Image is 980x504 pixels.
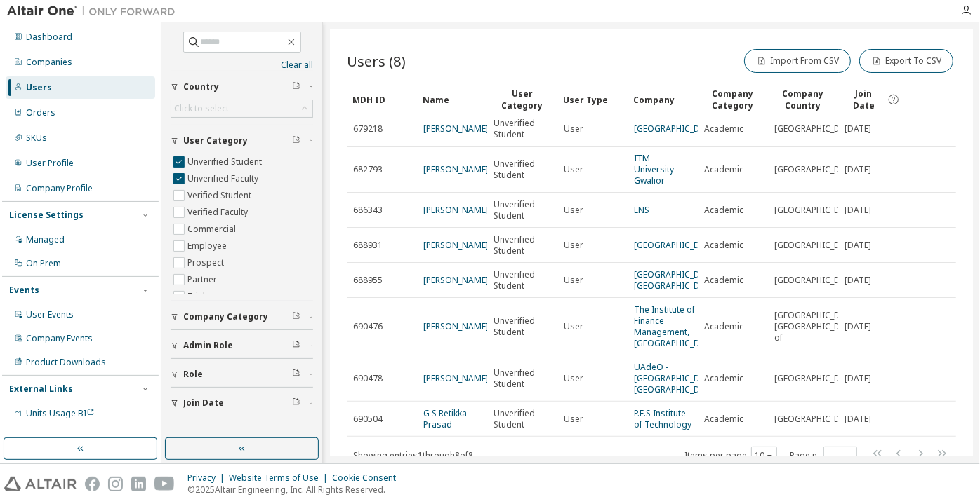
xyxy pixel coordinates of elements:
span: Academic [704,275,743,286]
img: Altair One [7,4,183,18]
span: [DATE] [845,414,871,425]
span: Items per page [684,447,777,465]
span: [GEOGRAPHIC_DATA] [774,164,859,175]
button: User Category [171,125,313,156]
span: User [564,205,583,216]
span: 690504 [353,414,383,425]
span: Academic [704,164,743,175]
span: Units Usage BI [26,407,95,419]
a: [PERSON_NAME] [423,239,489,251]
a: UAdeO - [GEOGRAPHIC_DATA], [GEOGRAPHIC_DATA] [634,361,720,395]
img: altair_logo.svg [4,477,77,491]
span: Unverified Student [494,408,551,430]
span: Academic [704,205,743,216]
span: Clear filter [292,311,300,322]
div: Company [633,88,692,111]
span: Admin Role [183,340,233,351]
span: 690478 [353,373,383,384]
div: MDH ID [352,88,411,111]
span: Page n. [790,447,857,465]
span: 682793 [353,164,383,175]
span: Users (8) [347,51,406,71]
div: External Links [9,383,73,395]
div: Company Events [26,333,93,344]
p: © 2025 Altair Engineering, Inc. All Rights Reserved. [187,484,404,496]
span: User [564,164,583,175]
label: Verified Student [187,187,254,204]
span: User [564,321,583,332]
label: Prospect [187,254,227,271]
span: [DATE] [845,321,871,332]
div: Company Country [774,88,833,111]
span: [DATE] [845,373,871,384]
span: User [564,123,583,135]
span: Role [183,369,203,380]
span: Academic [704,123,743,135]
div: SKUs [26,132,47,144]
span: Academic [704,414,743,425]
label: Trial [187,288,208,305]
div: Company Profile [26,183,93,194]
svg: Date when the user was first added or directly signed up. If the user was deleted and later re-ad... [887,93,900,106]
label: Employee [187,238,230,254]
button: Country [171,71,313,102]
button: Export To CSV [859,49,953,73]
span: Company Category [183,311,268,322]
span: Unverified Student [494,199,551,222]
div: Company Category [703,88,762,111]
span: User Category [183,135,248,147]
div: On Prem [26,258,61,269]
span: [DATE] [845,205,871,216]
div: User Profile [26,158,74,169]
span: [GEOGRAPHIC_DATA] [774,414,859,425]
span: Clear filter [292,81,300,93]
span: [GEOGRAPHIC_DATA] [774,240,859,251]
button: Company Category [171,301,313,332]
a: [PERSON_NAME] [423,372,489,384]
a: [PERSON_NAME] [423,320,489,332]
span: Join Date [844,88,884,111]
a: P.E.S Institute of Technology [634,407,691,430]
a: G S Retikka Prasad [423,407,467,430]
div: Click to select [174,103,229,114]
span: Clear filter [292,397,300,409]
span: [GEOGRAPHIC_DATA] [774,275,859,286]
span: Clear filter [292,369,300,380]
a: The Institute of Finance Management, [GEOGRAPHIC_DATA] [634,304,718,349]
label: Unverified Student [187,154,265,170]
div: Website Terms of Use [229,472,332,484]
span: Unverified Student [494,118,551,140]
label: Verified Faculty [187,204,251,221]
div: Product Downloads [26,357,106,368]
label: Unverified Faculty [187,170,261,187]
span: [DATE] [845,164,871,175]
div: Users [26,82,52,93]
a: [GEOGRAPHIC_DATA] [634,239,718,251]
a: ENS [634,204,649,216]
span: Unverified Student [494,234,551,257]
div: User Category [493,88,552,111]
a: Clear all [171,60,313,71]
a: [PERSON_NAME] [423,204,489,216]
div: Dashboard [26,32,72,43]
span: 688955 [353,275,383,286]
span: Academic [704,321,743,332]
a: [PERSON_NAME] [423,123,489,135]
span: [GEOGRAPHIC_DATA] [774,205,859,216]
div: Click to select [171,100,312,117]
span: [DATE] [845,240,871,251]
span: Clear filter [292,340,300,351]
span: Unverified Student [494,367,551,390]
span: [GEOGRAPHIC_DATA], [GEOGRAPHIC_DATA] of [774,310,861,343]
span: User [564,275,583,286]
img: instagram.svg [108,477,123,491]
span: 690476 [353,321,383,332]
span: [GEOGRAPHIC_DATA] [774,373,859,384]
div: Cookie Consent [332,472,404,484]
button: Role [171,359,313,390]
label: Partner [187,271,220,288]
span: User [564,414,583,425]
span: [DATE] [845,123,871,135]
div: Orders [26,107,55,118]
span: Country [183,81,219,93]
